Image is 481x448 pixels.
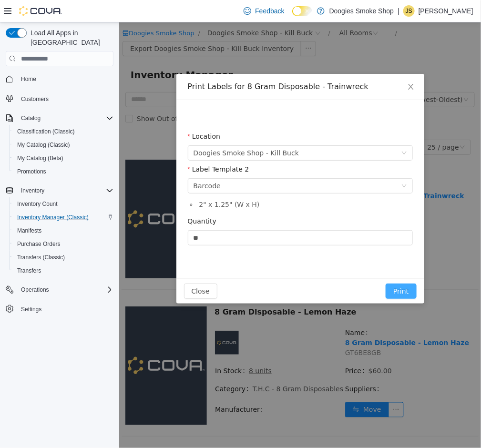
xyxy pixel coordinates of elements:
a: My Catalog (Classic) [13,139,74,151]
input: Quantity [69,208,293,223]
a: Inventory Count [13,198,61,210]
button: My Catalog (Classic) [10,138,117,152]
label: Location [69,110,102,118]
button: Inventory Manager (Classic) [10,211,117,224]
button: Settings [2,302,117,316]
span: Transfers (Classic) [17,254,65,261]
button: Transfers [10,264,117,277]
li: 2 " x 1.25 " (W x H) [78,177,294,187]
nav: Complex example [6,68,113,341]
span: Home [21,75,36,83]
p: [PERSON_NAME] [419,5,473,17]
span: Inventory Manager (Classic) [17,214,89,221]
button: Manifests [10,224,117,237]
span: Transfers [13,265,113,276]
span: My Catalog (Beta) [13,153,113,164]
span: Inventory Manager (Classic) [13,212,113,223]
button: Operations [17,284,53,295]
button: Close [65,261,98,276]
button: Promotions [10,165,117,178]
span: Manifests [17,227,41,234]
div: Barcode [74,156,102,171]
a: Inventory Manager (Classic) [13,212,92,223]
p: Doogies Smoke Shop [329,5,394,17]
a: Feedback [240,1,288,20]
span: Manifests [13,225,113,236]
span: My Catalog (Classic) [13,139,113,151]
span: Feedback [255,6,284,16]
label: Label Template 2 [69,143,130,151]
span: Purchase Orders [17,240,61,248]
span: Purchase Orders [13,238,113,250]
span: Catalog [21,114,41,122]
a: Customers [17,93,52,105]
a: Transfers [13,265,45,276]
span: Promotions [13,166,113,177]
a: Classification (Classic) [13,126,79,137]
input: Dark Mode [292,6,312,16]
span: Operations [21,286,49,294]
div: Jerica Sherlock [403,5,415,17]
button: Inventory [17,185,48,196]
span: Transfers (Classic) [13,252,113,263]
a: My Catalog (Beta) [13,153,67,164]
a: Home [17,73,40,85]
span: Load All Apps in [GEOGRAPHIC_DATA] [27,28,113,47]
button: Home [2,72,117,86]
span: Classification (Classic) [17,128,75,135]
span: Inventory [21,187,44,194]
span: My Catalog (Classic) [17,141,70,149]
span: Operations [17,284,113,295]
span: Catalog [17,112,113,124]
label: Quantity [69,195,98,203]
button: Catalog [17,112,44,124]
span: Classification (Classic) [13,126,113,137]
i: icon: close [288,61,296,68]
span: Customers [21,95,49,103]
button: Operations [2,283,117,296]
button: Transfers (Classic) [10,251,117,264]
span: Settings [17,303,113,315]
button: Inventory [2,184,117,197]
p: | [398,5,399,17]
span: Inventory Count [17,200,58,208]
div: Print Labels for 8 Gram Disposable - Trainwreck [69,59,294,70]
button: Catalog [2,112,117,125]
span: My Catalog (Beta) [17,154,63,162]
button: Inventory Count [10,197,117,211]
button: My Catalog (Beta) [10,152,117,165]
button: Classification (Classic) [10,125,117,138]
span: Inventory [17,185,113,196]
a: Manifests [13,225,45,236]
img: Cova [19,6,62,16]
span: Promotions [17,168,46,175]
button: Purchase Orders [10,237,117,251]
i: icon: down [282,128,288,134]
span: Doogies Smoke Shop - Kill Buck [74,123,180,138]
i: icon: down [282,161,288,167]
span: Settings [21,305,41,313]
button: Print [266,261,297,276]
button: Close [278,51,305,78]
button: Customers [2,92,117,105]
span: JS [406,5,412,17]
a: Settings [17,304,45,315]
span: Customers [17,92,113,104]
a: Transfers (Classic) [13,252,69,263]
a: Purchase Orders [13,238,64,250]
span: Transfers [17,267,41,275]
span: Inventory Count [13,198,113,210]
a: Promotions [13,166,50,177]
span: Home [17,73,113,85]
